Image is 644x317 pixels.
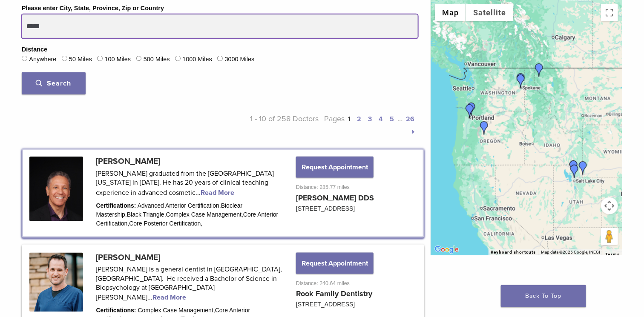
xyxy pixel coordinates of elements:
a: 1 [348,115,350,123]
a: 26 [406,115,414,123]
button: Show street map [435,4,466,21]
button: Keyboard shortcuts [491,249,536,255]
div: Dr. Julie Chung-Ah Jang [465,103,478,116]
label: Anywhere [29,55,56,64]
a: 5 [390,115,394,123]
span: Map data ©2025 Google, INEGI [541,250,600,254]
label: 3000 Miles [225,55,255,64]
label: Please enter City, State, Province, Zip or Country [22,4,164,13]
label: 500 Miles [144,55,170,64]
a: Terms (opens in new tab) [605,252,620,257]
div: Benjamin Wang [463,104,477,118]
label: 100 Miles [105,55,131,64]
a: Open this area in Google Maps (opens a new window) [433,244,461,255]
button: Request Appointment [296,157,374,178]
p: 1 - 10 of 258 Doctors [220,112,319,138]
span: Search [36,79,72,88]
button: Search [22,72,86,94]
a: 2 [357,115,361,123]
button: Drag Pegman onto the map to open Street View [601,228,618,245]
button: Map camera controls [601,197,618,214]
a: 4 [379,115,383,123]
img: Google [433,244,461,255]
a: 3 [368,115,372,123]
button: Toggle fullscreen view [601,4,618,21]
div: Dr. Charles Regalado [514,73,528,87]
a: Back To Top [501,285,586,307]
p: Pages [319,112,418,138]
div: Dr. Jonathan Morgan [568,165,581,178]
label: 1000 Miles [182,55,212,64]
div: Dr. Steve Davidson [532,63,546,77]
legend: Distance [22,45,47,54]
button: Show satellite imagery [466,4,513,21]
div: Dr. Scott Rooker [477,121,491,135]
div: Dr. Kelly Hennessey [514,74,528,88]
div: Dr. Jonathan Morgan [576,161,590,175]
span: … [397,114,402,123]
div: Dr. KC Wilkins [567,160,581,174]
label: 50 Miles [69,55,92,64]
button: Request Appointment [296,253,374,274]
